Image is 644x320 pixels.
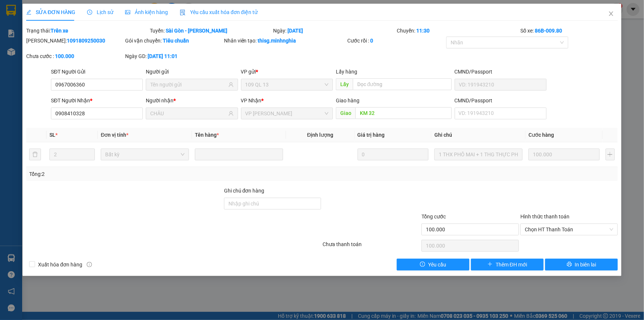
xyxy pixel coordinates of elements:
div: Nhân viên tạo: [224,37,346,45]
div: Chưa cước : [26,52,124,60]
span: info-circle [87,262,92,267]
div: SĐT Người Nhận [51,96,143,105]
b: Tiêu chuẩn [163,38,189,44]
button: Close [601,4,621,24]
input: 0 [358,149,429,160]
button: delete [29,149,41,160]
b: Trên xe [51,28,68,34]
span: clock-circle [87,10,92,15]
span: Bất kỳ [105,149,185,160]
div: CMND/Passport [455,96,547,105]
span: Chọn HT Thanh Toán [525,224,613,235]
span: user [228,82,234,87]
span: SL [49,132,55,138]
div: CMND/Passport [455,68,547,76]
span: exclamation-circle [420,262,425,268]
div: Số xe: [520,27,619,35]
span: close [608,11,614,17]
span: Ảnh kiện hàng [125,9,168,15]
b: 100.000 [55,53,74,59]
div: [PERSON_NAME]: [26,37,124,45]
div: Chưa thanh toán [322,240,421,253]
div: Tuyến: [149,27,273,35]
div: VP gửi [241,68,333,76]
span: Giao hàng [336,98,359,103]
input: Tên người nhận [150,109,227,118]
input: Dọc đường [355,107,452,119]
span: Cước hàng [528,132,554,138]
span: Đơn vị tính [101,132,128,138]
b: 0 [370,38,373,44]
span: printer [567,262,572,268]
span: 109 QL 13 [245,79,328,90]
span: Yêu cầu xuất hóa đơn điện tử [180,9,258,15]
div: Tổng: 2 [29,170,249,178]
div: Ngày GD: [125,52,223,60]
span: Lịch sử [87,9,113,15]
span: Giá trị hàng [358,132,385,138]
button: exclamation-circleYêu cầu [397,259,469,270]
span: Định lượng [307,132,333,138]
span: Lấy hàng [336,69,357,75]
b: 1091809250030 [67,38,105,44]
b: [DATE] [288,28,303,34]
div: Người nhận [146,96,238,105]
div: Gói vận chuyển: [125,37,223,45]
span: picture [125,10,130,15]
input: VD: 191943210 [455,79,547,91]
div: Cước rồi : [347,37,445,45]
input: Dọc đường [353,78,452,90]
input: VD: Bàn, Ghế [195,149,283,160]
div: Người gửi [146,68,238,76]
img: icon [180,10,186,16]
span: plus [488,262,493,268]
span: Yêu cầu [428,261,446,269]
span: Thêm ĐH mới [496,261,527,269]
input: Ghi Chú [434,149,523,160]
b: [DATE] 11:01 [148,53,178,59]
span: Xuất hóa đơn hàng [35,261,85,269]
div: Chuyến: [396,27,520,35]
button: plus [606,149,615,160]
input: 0 [528,149,600,160]
span: Tên hàng [195,132,219,138]
b: 86B-009.80 [535,28,562,34]
span: Tổng cước [421,214,446,219]
b: thisg.minhnghia [258,38,296,44]
span: user [228,111,234,116]
span: VP Phan Rí [245,108,328,119]
th: Ghi chú [431,128,526,142]
span: Lấy [336,78,353,90]
span: In biên lai [575,261,596,269]
div: Trạng thái: [25,27,149,35]
span: Giao [336,107,355,119]
label: Hình thức thanh toán [520,214,569,219]
b: 11:30 [416,28,430,34]
b: Sài Gòn - [PERSON_NAME] [166,28,227,34]
div: Ngày: [273,27,396,35]
label: Ghi chú đơn hàng [224,188,265,194]
span: edit [26,10,31,15]
span: VP Nhận [241,98,262,103]
input: Tên người gửi [150,81,227,89]
button: plusThêm ĐH mới [471,259,544,270]
span: SỬA ĐƠN HÀNG [26,9,75,15]
button: printerIn biên lai [545,259,618,270]
div: SĐT Người Gửi [51,68,143,76]
input: Ghi chú đơn hàng [224,198,321,210]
